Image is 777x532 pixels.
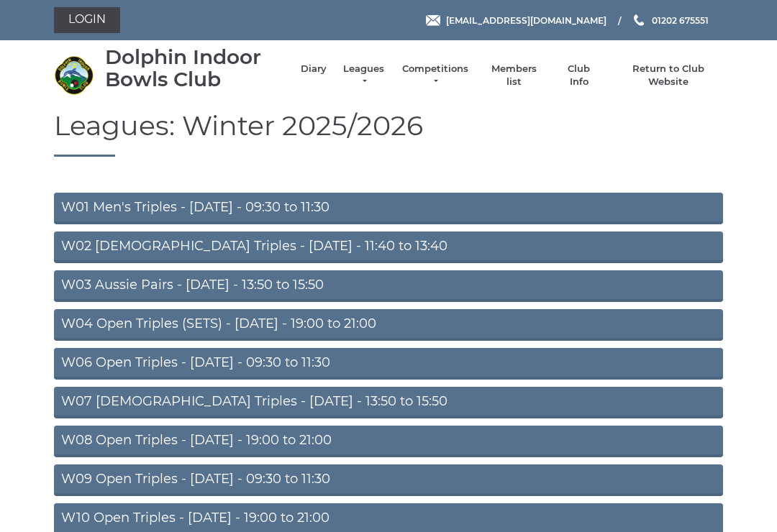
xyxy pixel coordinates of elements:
span: 01202 675551 [652,14,709,25]
a: Club Info [558,63,600,88]
a: Competitions [401,63,470,88]
a: Leagues [341,63,386,88]
span: [EMAIL_ADDRESS][DOMAIN_NAME] [446,14,606,25]
a: W07 [DEMOGRAPHIC_DATA] Triples - [DATE] - 13:50 to 15:50 [54,387,723,418]
a: Diary [301,63,327,75]
a: W06 Open Triples - [DATE] - 09:30 to 11:30 [54,348,723,380]
a: W01 Men's Triples - [DATE] - 09:30 to 11:30 [54,193,723,224]
img: Dolphin Indoor Bowls Club [54,55,94,95]
a: W04 Open Triples (SETS) - [DATE] - 19:00 to 21:00 [54,309,723,341]
a: W02 [DEMOGRAPHIC_DATA] Triples - [DATE] - 11:40 to 13:40 [54,231,723,263]
a: Members list [483,63,543,88]
a: Email [EMAIL_ADDRESS][DOMAIN_NAME] [426,14,606,27]
img: Phone us [634,14,644,26]
img: Email [426,15,440,26]
a: W03 Aussie Pairs - [DATE] - 13:50 to 15:50 [54,270,723,302]
a: W09 Open Triples - [DATE] - 09:30 to 11:30 [54,464,723,496]
a: Login [54,7,120,33]
h1: Leagues: Winter 2025/2026 [54,111,723,157]
a: Phone us 01202 675551 [632,14,709,27]
a: W08 Open Triples - [DATE] - 19:00 to 21:00 [54,426,723,457]
a: Return to Club Website [614,63,723,88]
div: Dolphin Indoor Bowls Club [105,46,286,91]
